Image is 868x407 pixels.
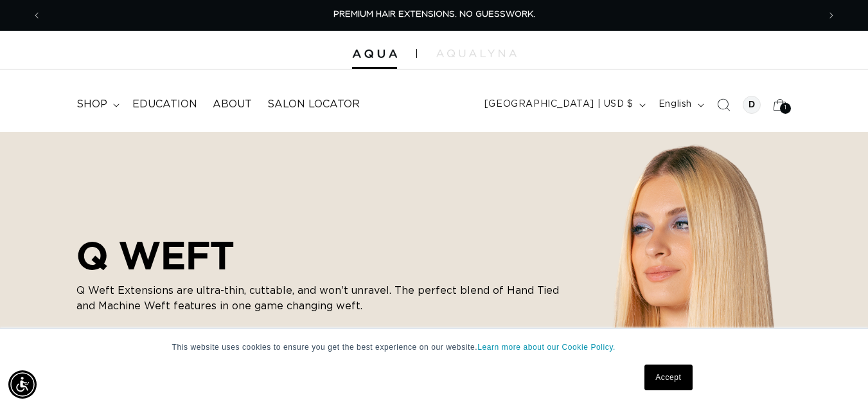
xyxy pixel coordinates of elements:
[817,3,846,28] button: Next announcement
[76,233,565,278] h2: Q WEFT
[8,370,37,399] div: Accessibility Menu
[484,98,633,111] span: [GEOGRAPHIC_DATA] | USD $
[477,93,651,117] button: [GEOGRAPHIC_DATA] | USD $
[260,90,368,119] a: Salon Locator
[69,90,125,119] summary: shop
[644,365,692,390] a: Accept
[22,3,51,28] button: Previous announcement
[76,283,565,314] p: Q Weft Extensions are ultra-thin, cuttable, and won’t unravel. The perfect blend of Hand Tied and...
[333,10,535,19] span: PREMIUM HAIR EXTENSIONS. NO GUESSWORK.
[784,103,787,114] span: 1
[267,98,360,111] span: Salon Locator
[172,341,696,353] p: This website uses cookies to ensure you get the best experience on our website.
[76,98,107,111] span: shop
[477,343,616,352] a: Learn more about our Cookie Policy.
[352,50,397,59] img: Aqua Hair Extensions
[132,98,197,111] span: Education
[709,91,738,119] summary: Search
[436,50,517,57] img: aqualyna.com
[651,93,709,117] button: English
[205,90,260,119] a: About
[659,98,692,111] span: English
[125,90,205,119] a: Education
[213,98,252,111] span: About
